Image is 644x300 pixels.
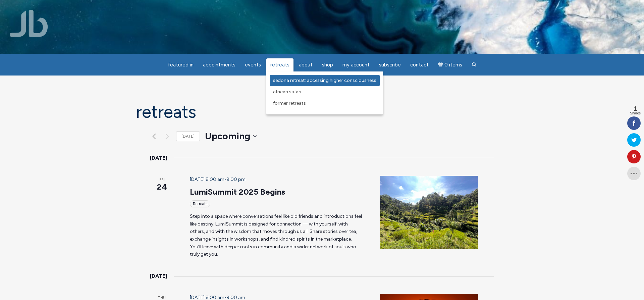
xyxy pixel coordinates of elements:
[273,100,306,106] span: Former Retreats
[338,58,374,71] a: My Account
[270,75,380,86] a: Sedona Retreat: Accessing Higher Consciousness
[150,132,158,140] a: Previous Events
[203,62,235,68] span: Appointments
[379,62,401,68] span: Subscribe
[295,58,317,71] a: About
[190,187,285,197] a: LumiSummit 2025 Begins
[136,102,508,121] h1: Retreats
[266,58,293,71] a: Retreats
[199,58,239,71] a: Appointments
[438,62,444,68] i: Cart
[380,176,478,249] img: JBM Bali Rice Fields 2
[205,130,257,143] button: Upcoming
[226,177,246,182] span: 9:00 pm
[375,58,405,71] a: Subscribe
[322,62,333,68] span: Shop
[270,62,289,68] span: Retreats
[150,154,167,162] time: [DATE]
[630,112,641,115] span: Shares
[164,58,198,71] a: featured in
[176,131,200,142] a: [DATE]
[434,58,466,71] a: Cart0 items
[406,58,433,71] a: Contact
[168,62,194,68] span: featured in
[10,10,48,37] img: Jamie Butler. The Everyday Medium
[270,86,380,98] a: African Safari
[190,213,364,258] p: Step into a space where conversations feel like old friends and introductions feel like destiny. ...
[410,62,429,68] span: Contact
[270,98,380,109] a: Former Retreats
[273,89,301,95] span: African Safari
[630,106,641,112] span: 1
[150,177,174,183] span: Fri
[318,58,337,71] a: Shop
[342,62,370,68] span: My Account
[190,200,210,207] div: Retreats
[150,272,167,281] time: [DATE]
[245,62,261,68] span: Events
[241,58,265,71] a: Events
[150,181,174,193] span: 24
[273,78,376,83] span: Sedona Retreat: Accessing Higher Consciousness
[205,130,250,143] span: Upcoming
[190,177,246,182] time: -
[163,132,171,140] button: Next Events
[190,177,224,182] span: [DATE] 8:00 am
[299,62,313,68] span: About
[444,62,462,67] span: 0 items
